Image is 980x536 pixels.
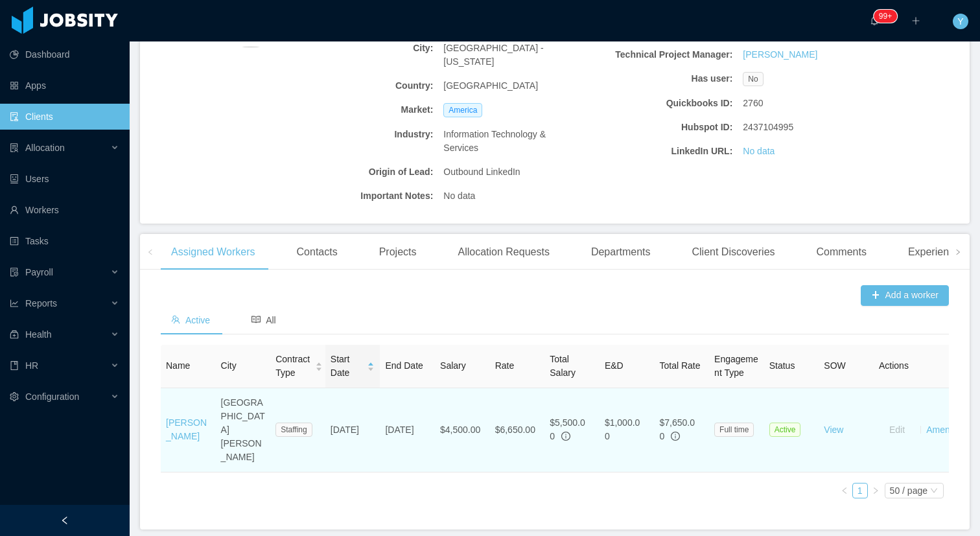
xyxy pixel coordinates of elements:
span: All [251,315,276,325]
span: $1,000.00 [605,417,640,441]
i: icon: right [872,487,880,495]
span: Information Technology & Services [443,128,583,155]
div: Allocation Requests [447,234,559,270]
b: Technical Project Manager: [593,48,732,62]
span: No [743,72,763,86]
button: icon: plusAdd a worker [861,285,949,306]
span: E&D [605,360,624,371]
td: $6,650.00 [490,388,545,472]
span: Name [166,360,190,371]
span: SOW [824,360,845,371]
span: Health [25,329,51,340]
div: 50 / page [890,484,927,498]
b: Has user: [593,72,732,86]
span: Contract Type [275,353,310,380]
a: icon: userWorkers [10,197,119,223]
span: Status [769,360,795,371]
i: icon: caret-up [316,361,323,365]
i: icon: left [147,249,154,255]
span: Active [171,315,210,325]
td: [GEOGRAPHIC_DATA][PERSON_NAME] [216,388,271,472]
a: [PERSON_NAME] [166,417,207,441]
div: Sort [315,360,323,369]
span: No data [443,189,475,203]
div: Contacts [286,234,348,270]
span: End Date [385,360,423,371]
i: icon: bell [870,16,879,25]
a: View [824,425,843,435]
div: Client Discoveries [681,234,785,270]
span: 2437104995 [743,121,793,134]
span: $7,650.00 [659,417,695,441]
i: icon: file-protect [10,268,19,277]
a: icon: profileTasks [10,228,119,254]
a: icon: auditClients [10,104,119,130]
span: Outbound LinkedIn [443,165,520,179]
i: icon: caret-up [367,361,375,365]
li: 1 [852,483,868,498]
i: icon: setting [10,392,19,401]
span: Salary [440,360,466,371]
a: 1 [853,484,867,498]
b: Industry: [294,128,433,141]
span: Active [769,423,801,437]
div: Comments [806,234,877,270]
span: Reports [25,298,57,309]
b: Origin of Lead: [294,165,433,179]
span: Full time [714,423,754,437]
i: icon: solution [10,143,19,152]
b: Market: [294,103,433,117]
span: info-circle [561,432,570,441]
td: [DATE] [380,388,435,472]
i: icon: read [251,315,261,324]
b: Hubspot ID: [593,121,732,134]
b: City: [294,41,433,55]
td: [DATE] [325,388,380,472]
span: Engagement Type [714,354,758,378]
span: Staffing [275,423,312,437]
div: Assigned Workers [161,234,266,270]
a: icon: pie-chartDashboard [10,41,119,67]
i: icon: right [955,249,961,255]
a: [PERSON_NAME] [743,48,817,62]
i: icon: plus [911,16,920,25]
a: Amendments [926,425,979,435]
b: Important Notes: [294,189,433,203]
i: icon: medicine-box [10,330,19,339]
span: Actions [879,360,909,371]
span: info-circle [671,432,680,441]
div: Departments [581,234,661,270]
b: Country: [294,79,433,93]
span: Y [957,14,963,29]
span: Start Date [331,353,362,380]
a: No data [743,145,775,158]
span: $5,500.00 [550,417,585,441]
i: icon: caret-down [316,366,323,369]
div: Projects [369,234,427,270]
i: icon: caret-down [367,366,375,369]
td: $4,500.00 [435,388,490,472]
span: America [443,103,482,117]
sup: 456 [874,10,897,23]
i: icon: line-chart [10,299,19,308]
button: Edit [879,419,915,440]
span: City [221,360,237,371]
span: Total Salary [550,354,576,378]
span: Payroll [25,267,53,277]
span: Configuration [25,391,79,402]
i: icon: down [930,487,938,496]
li: Previous Page [837,483,852,498]
div: Sort [367,360,375,369]
div: Experience [898,234,970,270]
span: Rate [495,360,515,371]
span: [GEOGRAPHIC_DATA] - [US_STATE] [443,41,583,69]
i: icon: book [10,361,19,370]
span: 2760 [743,97,763,110]
i: icon: team [171,315,180,324]
i: icon: left [841,487,848,495]
a: icon: robotUsers [10,166,119,192]
span: Allocation [25,143,65,153]
span: HR [25,360,38,371]
span: [GEOGRAPHIC_DATA] [443,79,538,93]
li: Next Page [868,483,883,498]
